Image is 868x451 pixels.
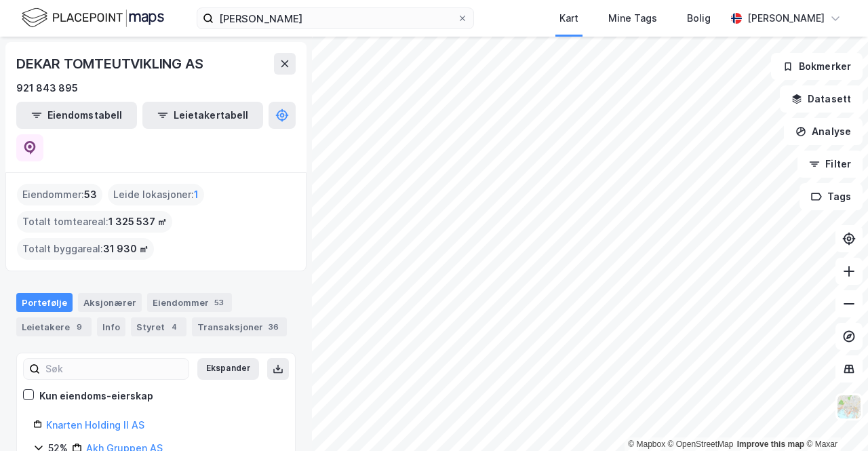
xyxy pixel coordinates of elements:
[800,386,868,451] iframe: Chat Widget
[687,10,711,26] div: Bolig
[39,388,153,404] div: Kun eiendoms-eierskap
[16,80,78,96] div: 921 843 895
[22,6,164,30] img: logo.f888ab2527a4732fd821a326f86c7f29.svg
[800,183,863,210] button: Tags
[84,187,97,203] span: 53
[628,439,665,449] a: Mapbox
[73,320,86,334] div: 9
[131,317,186,336] div: Styret
[40,359,189,379] input: Søk
[780,85,863,113] button: Datasett
[194,187,199,203] span: 1
[192,317,287,336] div: Transaksjoner
[17,238,154,260] div: Totalt byggareal :
[46,419,144,431] a: Knarten Holding II AS
[747,10,825,26] div: [PERSON_NAME]
[737,439,804,449] a: Improve this map
[167,320,181,334] div: 4
[797,151,863,178] button: Filter
[212,296,226,309] div: 53
[78,293,142,312] div: Aksjonærer
[147,293,232,312] div: Eiendommer
[142,102,263,129] button: Leietakertabell
[97,317,125,336] div: Info
[16,102,137,129] button: Eiendomstabell
[108,184,204,205] div: Leide lokasjoner :
[668,439,734,449] a: OpenStreetMap
[16,317,92,336] div: Leietakere
[103,241,149,257] span: 31 930 ㎡
[108,214,167,230] span: 1 325 537 ㎡
[17,211,172,233] div: Totalt tomteareal :
[608,10,657,26] div: Mine Tags
[17,184,102,205] div: Eiendommer :
[16,53,205,75] div: DEKAR TOMTEUTVIKLING AS
[214,8,457,28] input: Søk på adresse, matrikkel, gårdeiere, leietakere eller personer
[16,293,73,312] div: Portefølje
[771,53,863,80] button: Bokmerker
[559,10,578,26] div: Kart
[197,358,259,380] button: Ekspander
[266,320,281,334] div: 36
[784,118,863,145] button: Analyse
